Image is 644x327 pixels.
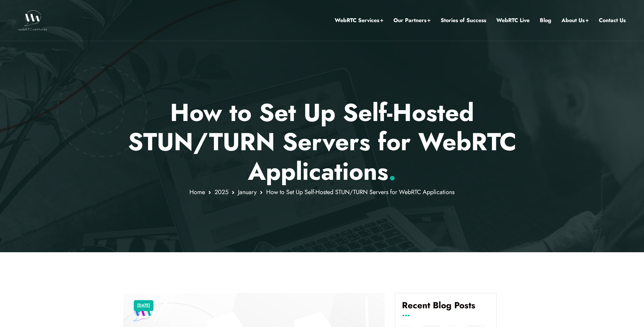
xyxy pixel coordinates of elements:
[540,16,551,25] a: Blog
[441,16,486,25] a: Stories of Success
[335,16,383,25] a: WebRTC Services
[238,188,257,196] a: January
[18,10,47,31] img: WebRTC.ventures
[562,16,589,25] a: About Us
[137,301,150,310] a: [DATE]
[393,16,430,25] a: Our Partners
[189,188,205,196] a: Home
[496,16,530,25] a: WebRTC Live
[215,188,228,196] a: 2025
[388,154,396,189] span: .
[266,188,455,196] span: How to Set Up Self-Hosted STUN/TURN Servers for WebRTC Applications
[599,16,626,25] a: Contact Us
[402,300,490,316] h4: Recent Blog Posts
[123,98,521,186] p: How to Set Up Self-Hosted STUN/TURN Servers for WebRTC Applications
